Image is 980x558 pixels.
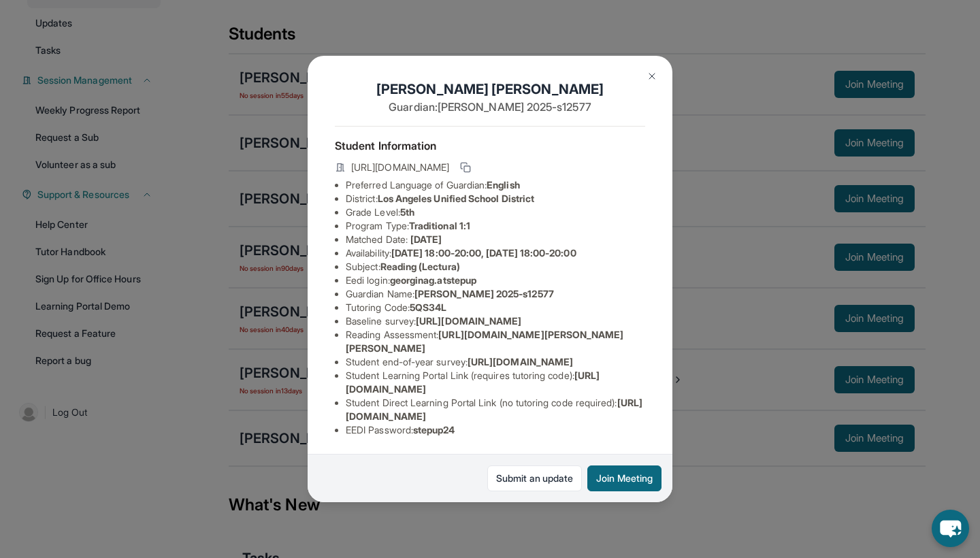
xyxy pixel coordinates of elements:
[346,329,624,354] span: [URL][DOMAIN_NAME][PERSON_NAME][PERSON_NAME]
[487,179,520,191] span: English
[413,424,455,436] span: stepup24
[410,301,446,313] span: 5QS34L
[335,80,645,99] h1: [PERSON_NAME] [PERSON_NAME]
[346,301,645,314] li: Tutoring Code :
[346,328,645,355] li: Reading Assessment :
[932,510,969,547] button: chat-button
[409,220,470,231] span: Traditional 1:1
[346,287,645,301] li: Guardian Name :
[346,423,645,437] li: EEDI Password :
[346,314,645,328] li: Baseline survey :
[400,206,414,218] span: 5th
[391,247,576,259] span: [DATE] 18:00-20:00, [DATE] 18:00-20:00
[414,288,554,299] span: [PERSON_NAME] 2025-s12577
[487,465,582,491] a: Submit an update
[346,233,645,246] li: Matched Date:
[335,137,645,154] h4: Student Information
[351,161,449,174] span: [URL][DOMAIN_NAME]
[335,99,645,115] p: Guardian: [PERSON_NAME] 2025-s12577
[346,178,645,192] li: Preferred Language of Guardian:
[346,396,645,423] li: Student Direct Learning Portal Link (no tutoring code required) :
[647,71,657,82] img: Close Icon
[380,261,460,272] span: Reading (Lectura)
[346,219,645,233] li: Program Type:
[346,369,645,396] li: Student Learning Portal Link (requires tutoring code) :
[468,356,573,367] span: [URL][DOMAIN_NAME]
[410,233,442,245] span: [DATE]
[416,315,521,327] span: [URL][DOMAIN_NAME]
[587,465,661,491] button: Join Meeting
[346,260,645,274] li: Subject :
[346,246,645,260] li: Availability:
[346,274,645,287] li: Eedi login :
[457,159,474,176] button: Copy link
[346,355,645,369] li: Student end-of-year survey :
[346,206,645,219] li: Grade Level:
[390,274,476,286] span: georginag.atstepup
[346,192,645,206] li: District:
[378,193,534,204] span: Los Angeles Unified School District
